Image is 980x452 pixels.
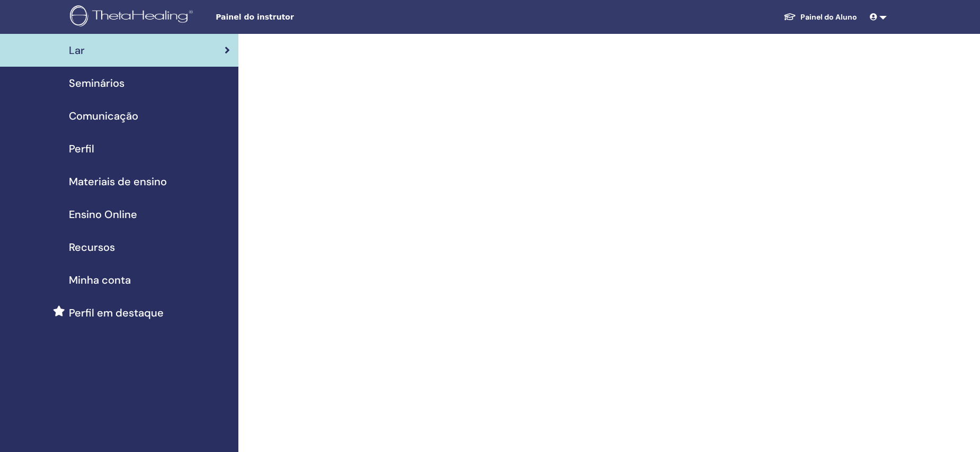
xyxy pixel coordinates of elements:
[69,174,167,189] span: Materiais de ensino
[69,239,115,255] span: Recursos
[69,42,85,58] span: Lar
[69,141,94,157] span: Perfil
[69,75,124,91] span: Seminários
[775,7,866,27] a: Painel do Aluno
[70,5,197,29] img: logo.png
[69,108,138,124] span: Comunicação
[69,206,137,222] span: Ensino Online
[69,305,164,321] span: Perfil em destaque
[783,12,796,21] img: graduation-cap-white.svg
[69,272,131,288] span: Minha conta
[216,12,375,23] span: Painel do instrutor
